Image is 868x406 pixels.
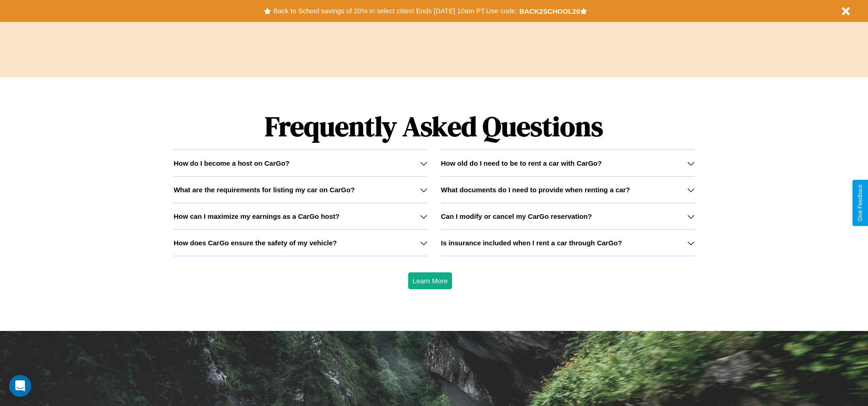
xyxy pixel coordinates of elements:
[173,239,337,247] h3: How does CarGo ensure the safety of my vehicle?
[441,186,630,194] h3: What documents do I need to provide when renting a car?
[441,159,602,167] h3: How old do I need to be to rent a car with CarGo?
[173,212,340,220] h3: How can I maximize my earnings as a CarGo host?
[173,159,289,167] h3: How do I become a host on CarGo?
[857,184,863,222] div: Give Feedback
[9,375,31,397] div: Open Intercom Messenger
[441,239,622,247] h3: Is insurance included when I rent a car through CarGo?
[408,272,453,289] button: Learn More
[519,7,580,15] b: BACK2SCHOOL20
[173,186,355,194] h3: What are the requirements for listing my car on CarGo?
[173,103,694,150] h1: Frequently Asked Questions
[441,212,592,220] h3: Can I modify or cancel my CarGo reservation?
[271,5,519,17] button: Back to School savings of 20% in select cities! Ends [DATE] 10am PT.Use code:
